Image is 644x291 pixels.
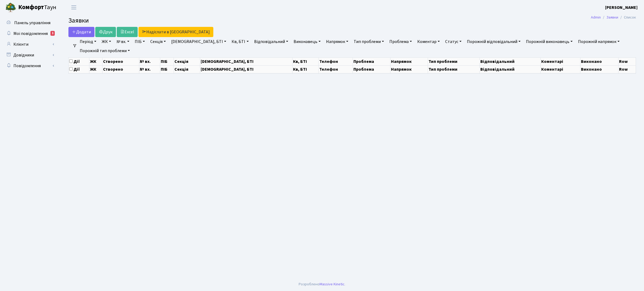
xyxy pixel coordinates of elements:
[3,17,56,28] a: Панель управління
[78,37,98,46] a: Період
[229,37,251,46] a: Кв, БТІ
[160,65,174,73] th: ПІБ
[252,37,290,46] a: Відповідальний
[103,65,139,73] th: Створено
[13,31,48,37] span: Мої повідомлення
[618,15,636,20] li: Список
[69,58,89,65] th: Дії
[465,37,523,46] a: Порожній відповідальний
[353,58,390,65] th: Проблема
[480,65,541,73] th: Відповідальний
[619,65,636,73] th: Row
[541,58,580,65] th: Коментарі
[619,58,636,65] th: Row
[89,65,102,73] th: ЖК
[415,37,442,46] a: Коментар
[576,37,622,46] a: Порожній напрямок
[18,3,44,12] b: Комфорт
[14,20,50,26] span: Панель управління
[139,58,160,65] th: № вх.
[5,2,16,13] img: logo.png
[591,15,601,20] a: Admin
[324,37,350,46] a: Напрямок
[291,37,323,46] a: Виконавець
[319,58,353,65] th: Телефон
[443,37,464,46] a: Статус
[580,65,619,73] th: Виконано
[169,37,228,46] a: [DEMOGRAPHIC_DATA], БТІ
[148,37,168,46] a: Секція
[428,65,480,73] th: Тип проблеми
[139,65,160,73] th: № вх.
[95,27,116,37] a: Друк
[3,28,56,39] a: Мої повідомлення1
[390,58,428,65] th: Напрямок
[200,58,292,65] th: [DEMOGRAPHIC_DATA], БТІ
[292,65,319,73] th: Кв, БТІ
[605,4,638,11] a: [PERSON_NAME]
[605,5,638,10] b: [PERSON_NAME]
[3,50,56,60] a: Довідники
[138,27,213,37] a: Надіслати в [GEOGRAPHIC_DATA]
[160,58,174,65] th: ПІБ
[299,281,345,287] div: Розроблено .
[428,58,480,65] th: Тип проблеми
[69,65,89,73] th: Дії
[524,37,575,46] a: Порожній виконавець
[387,37,414,46] a: Проблема
[68,16,89,25] span: Заявки
[67,3,80,12] button: Переключити навігацію
[541,65,580,73] th: Коментарі
[50,31,55,36] div: 1
[114,37,131,46] a: № вх.
[174,58,200,65] th: Секція
[3,60,56,71] a: Повідомлення
[133,37,147,46] a: ПІБ
[580,58,619,65] th: Виконано
[320,281,345,287] a: Massive Kinetic
[352,37,386,46] a: Тип проблеми
[72,29,91,35] span: Додати
[353,65,390,73] th: Проблема
[480,58,541,65] th: Відповідальний
[103,58,139,65] th: Створено
[18,3,56,12] span: Таун
[292,58,319,65] th: Кв, БТІ
[200,65,292,73] th: [DEMOGRAPHIC_DATA], БТІ
[606,15,618,20] a: Заявки
[390,65,428,73] th: Напрямок
[100,37,113,46] a: ЖК
[117,27,138,37] a: Excel
[174,65,200,73] th: Секція
[78,46,132,55] a: Порожній тип проблеми
[319,65,353,73] th: Телефон
[3,39,56,50] a: Клієнти
[89,58,102,65] th: ЖК
[68,27,94,37] a: Додати
[583,12,644,23] nav: breadcrumb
